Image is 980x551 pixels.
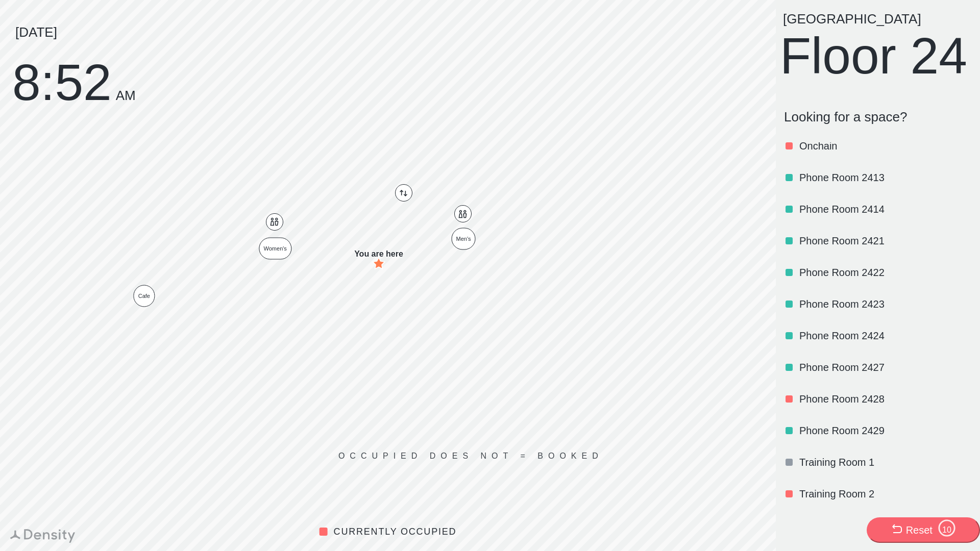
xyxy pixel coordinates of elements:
p: Phone Room 2414 [799,202,970,216]
p: Onchain [799,139,970,153]
p: Phone Room 2428 [799,392,970,406]
p: Phone Room 2422 [799,265,970,280]
p: Training Room 1 [799,455,970,469]
button: Reset10 [867,517,980,543]
p: Phone Room 2413 [799,170,970,185]
p: Training Room 2 [799,487,970,501]
p: Phone Room 2423 [799,297,970,311]
p: Phone Room 2429 [799,423,970,438]
p: Phone Room 2427 [799,360,970,374]
p: Looking for a space? [784,109,972,125]
p: Phone Room 2424 [799,329,970,343]
div: 10 [938,525,956,535]
div: Reset [906,523,933,537]
p: Phone Room 2421 [799,234,970,248]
